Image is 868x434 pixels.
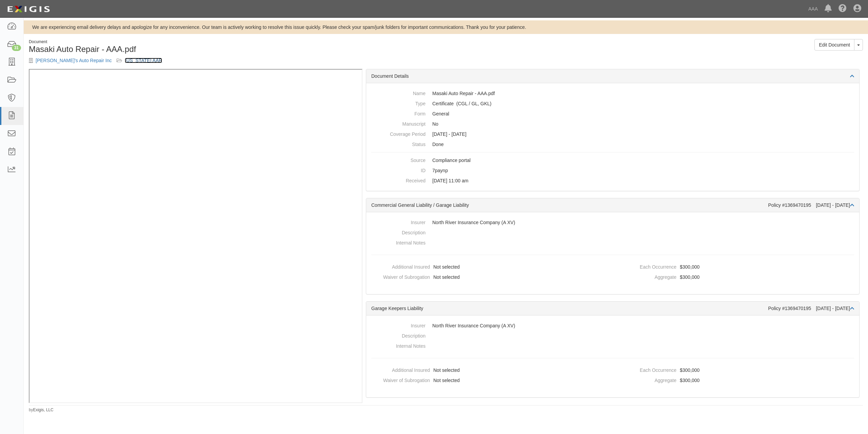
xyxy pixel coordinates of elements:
[371,155,854,165] dd: Compliance portal
[371,98,854,109] dd: Commercial General Liability / Garage Liability Garage Keepers Liability
[371,217,854,228] dd: North River Insurance Company (A XV)
[29,45,441,54] h1: Masaki Auto Repair - AAA.pdf
[814,39,854,51] a: Edit Document
[366,69,859,83] div: Document Details
[33,408,54,412] a: Exigis, LLC
[29,39,441,45] div: Document
[371,98,426,107] dt: Type
[371,305,768,312] div: Garage Keepers Liability
[615,365,856,375] dd: $300,000
[371,139,854,149] dd: Done
[371,165,426,174] dt: ID
[839,5,847,13] i: Help Center - Complianz
[369,375,430,384] dt: Waiver of Subrogation
[371,129,854,139] dd: [DATE] - [DATE]
[615,365,676,374] dt: Each Occurrence
[369,365,430,374] dt: Additional Insured
[5,3,52,15] img: logo-5460c22ac91f19d4615b14bd174203de0afe785f0fc80cf4dbbc73dc1793850b.png
[369,375,610,385] dd: Not selected
[615,272,856,282] dd: $300,000
[615,262,856,272] dd: $300,000
[615,272,676,281] dt: Aggregate
[371,331,426,339] dt: Description
[369,365,610,375] dd: Not selected
[371,129,426,138] dt: Coverage Period
[36,58,112,63] a: [PERSON_NAME]'s Auto Repair Inc
[371,119,426,127] dt: Manuscript
[371,176,426,184] dt: Received
[615,375,856,385] dd: $300,000
[371,321,854,331] dd: North River Insurance Company (A XV)
[369,262,430,270] dt: Additional Insured
[369,262,610,272] dd: Not selected
[805,2,821,16] a: AAA
[615,262,676,270] dt: Each Occurrence
[768,202,854,209] div: Policy #1369470195 [DATE] - [DATE]
[371,238,426,246] dt: Internal Notes
[371,88,854,98] dd: Masaki Auto Repair - AAA.pdf
[371,176,854,186] dd: [DATE] 11:00 am
[371,228,426,236] dt: Description
[768,305,854,312] div: Policy #1369470195 [DATE] - [DATE]
[615,375,676,384] dt: Aggregate
[371,341,426,349] dt: Internal Notes
[371,165,854,176] dd: 7paynp
[371,217,426,226] dt: Insurer
[369,272,610,282] dd: Not selected
[371,155,426,164] dt: Source
[371,202,768,209] div: Commercial General Liability / Garage Liability
[371,88,426,97] dt: Name
[371,109,854,119] dd: General
[12,45,21,51] div: 31
[369,272,430,281] dt: Waiver of Subrogation
[371,321,426,329] dt: Insurer
[29,407,54,413] small: by
[371,109,426,117] dt: Form
[24,24,868,31] div: We are experiencing email delivery delays and apologize for any inconvenience. Our team is active...
[125,58,162,63] a: [US_STATE] AAR
[371,139,426,148] dt: Status
[371,119,854,129] dd: No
